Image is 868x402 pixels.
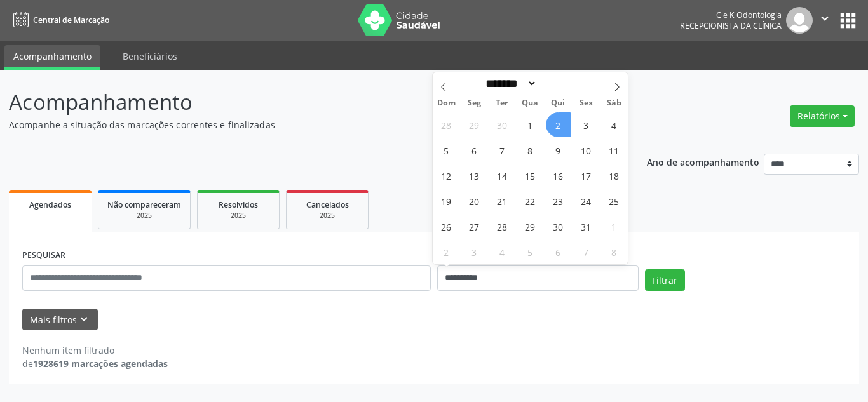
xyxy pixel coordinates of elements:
span: Outubro 30, 2025 [546,214,571,239]
span: Outubro 24, 2025 [574,189,599,213]
span: Novembro 1, 2025 [602,214,627,239]
a: Acompanhamento [4,45,100,70]
span: Outubro 21, 2025 [490,189,515,213]
select: Month [482,77,538,90]
span: Sex [572,99,600,107]
span: Outubro 4, 2025 [602,112,627,137]
span: Outubro 27, 2025 [462,214,487,239]
button: apps [837,10,859,32]
span: Sáb [600,99,628,107]
i: keyboard_arrow_down [77,312,91,326]
span: Outubro 2, 2025 [546,112,571,137]
i:  [818,11,832,25]
span: Outubro 10, 2025 [574,138,599,163]
span: Novembro 5, 2025 [518,239,543,264]
span: Novembro 7, 2025 [574,239,599,264]
div: C e K Odontologia [680,10,782,20]
span: Seg [460,99,488,107]
div: 2025 [295,211,359,220]
label: PESQUISAR [22,246,65,265]
span: Outubro 28, 2025 [490,214,515,239]
span: Outubro 19, 2025 [434,189,459,213]
p: Acompanhe a situação das marcações correntes e finalizadas [9,118,604,131]
div: 2025 [207,211,270,220]
span: Outubro 23, 2025 [546,189,571,213]
span: Ter [488,99,516,107]
span: Outubro 9, 2025 [546,138,571,163]
span: Outubro 29, 2025 [518,214,543,239]
span: Qua [516,99,544,107]
span: Novembro 2, 2025 [434,239,459,264]
span: Outubro 16, 2025 [546,163,571,188]
button: Relatórios [790,105,855,127]
span: Outubro 17, 2025 [574,163,599,188]
span: Outubro 11, 2025 [602,138,627,163]
button: Filtrar [645,269,685,291]
a: Central de Marcação [9,10,109,30]
span: Outubro 7, 2025 [490,138,515,163]
span: Setembro 29, 2025 [462,112,487,137]
img: img [786,7,813,34]
p: Acompanhamento [9,86,604,118]
span: Outubro 31, 2025 [574,214,599,239]
div: de [22,357,168,370]
a: Beneficiários [114,45,186,67]
div: Nenhum item filtrado [22,344,168,357]
span: Setembro 30, 2025 [490,112,515,137]
span: Outubro 20, 2025 [462,189,487,213]
span: Outubro 8, 2025 [518,138,543,163]
span: Agendados [29,199,71,210]
span: Recepcionista da clínica [680,20,782,31]
span: Outubro 6, 2025 [462,138,487,163]
span: Outubro 14, 2025 [490,163,515,188]
span: Dom [433,99,461,107]
input: Year [537,77,579,90]
span: Cancelados [306,199,349,210]
span: Outubro 25, 2025 [602,189,627,213]
span: Central de Marcação [33,15,109,25]
span: Qui [544,99,572,107]
span: Novembro 3, 2025 [462,239,487,264]
span: Resolvidos [219,199,258,210]
span: Outubro 1, 2025 [518,112,543,137]
span: Outubro 13, 2025 [462,163,487,188]
span: Outubro 22, 2025 [518,189,543,213]
div: 2025 [107,211,181,220]
span: Novembro 8, 2025 [602,239,627,264]
span: Setembro 28, 2025 [434,112,459,137]
span: Novembro 6, 2025 [546,239,571,264]
span: Outubro 18, 2025 [602,163,627,188]
button:  [813,7,837,34]
span: Outubro 5, 2025 [434,138,459,163]
button: Mais filtroskeyboard_arrow_down [22,309,98,331]
span: Não compareceram [107,199,181,210]
strong: 1928619 marcações agendadas [33,358,168,370]
span: Outubro 15, 2025 [518,163,543,188]
span: Outubro 12, 2025 [434,163,459,188]
p: Ano de acompanhamento [647,154,759,170]
span: Outubro 26, 2025 [434,214,459,239]
span: Outubro 3, 2025 [574,112,599,137]
span: Novembro 4, 2025 [490,239,515,264]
